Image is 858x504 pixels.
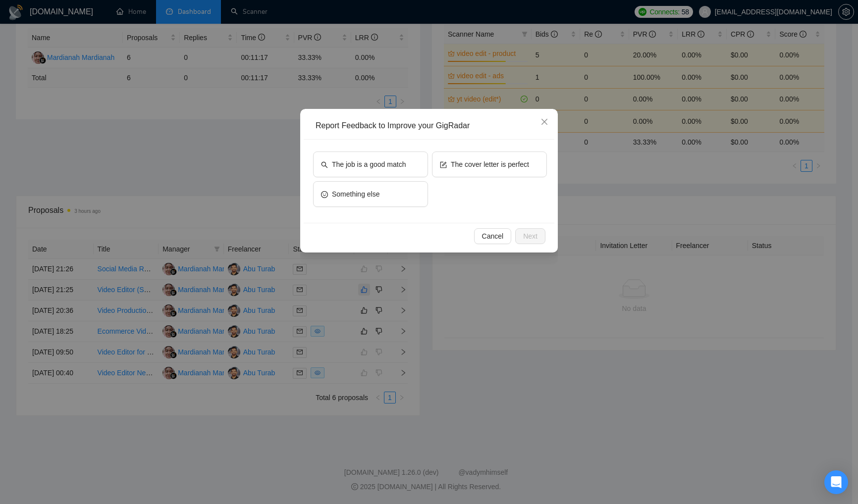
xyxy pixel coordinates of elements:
[440,160,447,168] span: form
[474,228,512,244] button: Cancel
[451,159,529,170] span: The cover letter is perfect
[515,228,545,244] button: Next
[432,151,547,177] button: formThe cover letter is perfect
[332,159,406,170] span: The job is a good match
[313,181,428,207] button: smileSomething else
[316,120,549,131] div: Report Feedback to Improve your GigRadar
[321,190,328,198] span: smile
[482,231,504,242] span: Cancel
[824,470,848,494] div: Open Intercom Messenger
[321,160,328,168] span: search
[531,109,558,136] button: Close
[540,118,548,126] span: close
[332,189,380,200] span: Something else
[313,151,428,177] button: searchThe job is a good match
